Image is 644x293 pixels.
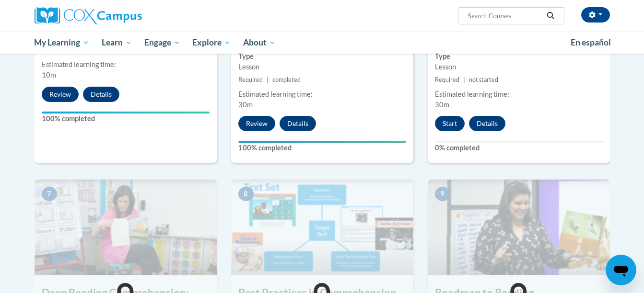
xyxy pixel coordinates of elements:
button: Start [435,116,465,131]
button: Search [543,10,558,22]
div: Lesson [435,62,603,72]
img: Course Image [35,180,217,275]
div: Main menu [20,32,624,54]
div: Your progress [42,112,210,113]
span: 7 [42,187,57,201]
button: Details [83,87,119,102]
label: 100% completed [238,143,406,153]
a: En español [564,33,617,53]
span: 9 [435,187,450,201]
span: Required [435,76,459,83]
button: Review [238,116,275,131]
div: Estimated learning time: [435,89,603,100]
img: Cox Campus [35,7,142,24]
div: Lesson [238,62,406,72]
label: Type [435,51,603,62]
label: 0% completed [435,143,603,153]
label: 100% completed [42,113,210,124]
button: Review [42,87,79,102]
span: Explore [192,37,231,48]
span: About [243,37,276,48]
span: Required [238,76,263,83]
a: My Learning [28,32,96,54]
a: Cox Campus [35,7,217,24]
label: Type [238,51,406,62]
span: completed [272,76,301,83]
img: Course Image [231,180,413,275]
span: En español [571,37,611,47]
span: 30m [435,101,449,109]
a: Engage [138,32,187,54]
span: Learn [102,37,132,48]
span: | [463,76,465,83]
img: Course Image [428,180,610,275]
span: My Learning [34,37,89,48]
div: Your progress [238,141,406,143]
button: Details [280,116,316,131]
a: Explore [186,32,237,54]
div: Estimated learning time: [42,59,210,70]
span: 10m [42,71,56,79]
span: 30m [238,101,253,109]
span: Engage [144,37,180,48]
input: Search Courses [467,10,543,22]
a: Learn [95,32,138,54]
span: not started [469,76,498,83]
span: | [267,76,269,83]
button: Details [469,116,505,131]
iframe: Button to launch messaging window [606,255,636,285]
div: Estimated learning time: [238,89,406,100]
a: About [237,32,282,54]
span: 8 [238,187,254,201]
button: Account Settings [581,7,610,23]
